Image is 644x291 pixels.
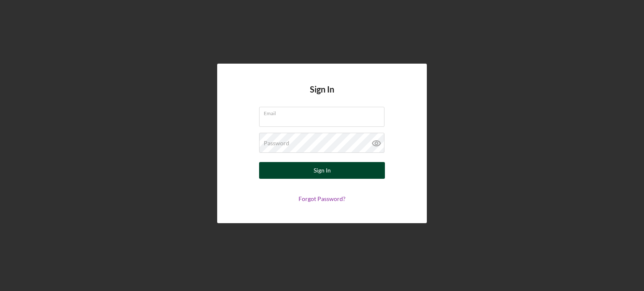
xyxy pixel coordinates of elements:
div: Sign In [314,162,331,179]
label: Email [264,107,384,116]
a: Forgot Password? [299,195,345,202]
button: Sign In [259,162,385,179]
h4: Sign In [310,85,334,107]
label: Password [264,140,289,147]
